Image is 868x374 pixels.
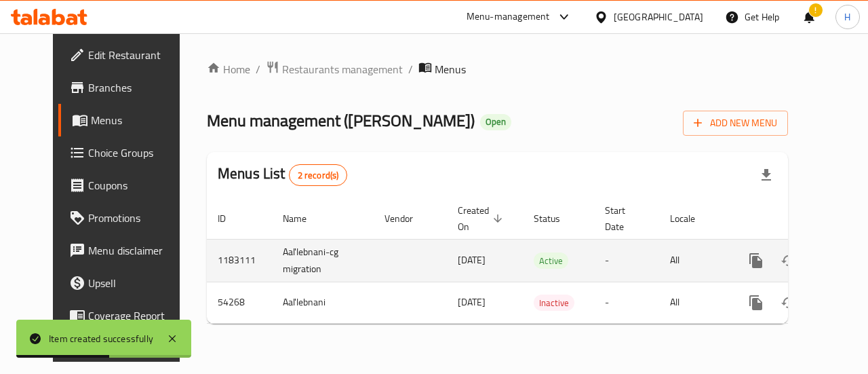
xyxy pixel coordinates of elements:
[58,234,198,267] a: Menu disclaimer
[594,282,659,323] td: -
[534,295,574,311] span: Inactive
[844,10,850,24] span: H
[750,159,783,191] div: Export file
[467,9,550,25] div: Menu-management
[256,61,260,77] li: /
[435,61,466,77] span: Menus
[58,169,198,202] a: Coupons
[88,79,187,96] span: Branches
[289,164,348,186] div: Total records count
[272,282,374,323] td: Aal'lebnani
[207,282,272,323] td: 54268
[458,251,486,269] span: [DATE]
[58,71,198,104] a: Branches
[58,202,198,234] a: Promotions
[58,104,198,136] a: Menus
[772,244,805,277] button: Change Status
[458,293,486,311] span: [DATE]
[694,115,777,132] span: Add New Menu
[88,275,187,291] span: Upsell
[88,307,187,324] span: Coverage Report
[683,111,788,136] button: Add New Menu
[740,286,772,319] button: more
[740,244,772,277] button: more
[384,210,431,227] span: Vendor
[58,39,198,71] a: Edit Restaurant
[772,286,805,319] button: Change Status
[534,210,578,227] span: Status
[218,210,243,227] span: ID
[58,267,198,299] a: Upsell
[605,202,643,235] span: Start Date
[290,169,347,182] span: 2 record(s)
[272,239,374,282] td: Aal'lebnani-cg migration
[480,114,511,130] div: Open
[534,253,568,269] span: Active
[614,10,703,24] div: [GEOGRAPHIC_DATA]
[594,239,659,282] td: -
[88,210,187,226] span: Promotions
[534,295,574,311] div: Inactive
[207,60,788,78] nav: breadcrumb
[207,105,475,136] span: Menu management ( [PERSON_NAME] )
[207,61,250,77] a: Home
[480,116,511,128] span: Open
[218,164,347,186] h2: Menus List
[266,60,403,78] a: Restaurants management
[88,242,187,259] span: Menu disclaimer
[534,253,568,269] div: Active
[88,145,187,161] span: Choice Groups
[207,239,272,282] td: 1183111
[283,210,324,227] span: Name
[58,136,198,169] a: Choice Groups
[670,210,713,227] span: Locale
[458,202,507,235] span: Created On
[58,299,198,332] a: Coverage Report
[88,177,187,193] span: Coupons
[282,61,403,77] span: Restaurants management
[88,47,187,63] span: Edit Restaurant
[659,239,729,282] td: All
[659,282,729,323] td: All
[408,61,413,77] li: /
[91,112,187,128] span: Menus
[49,331,153,346] div: Item created successfully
